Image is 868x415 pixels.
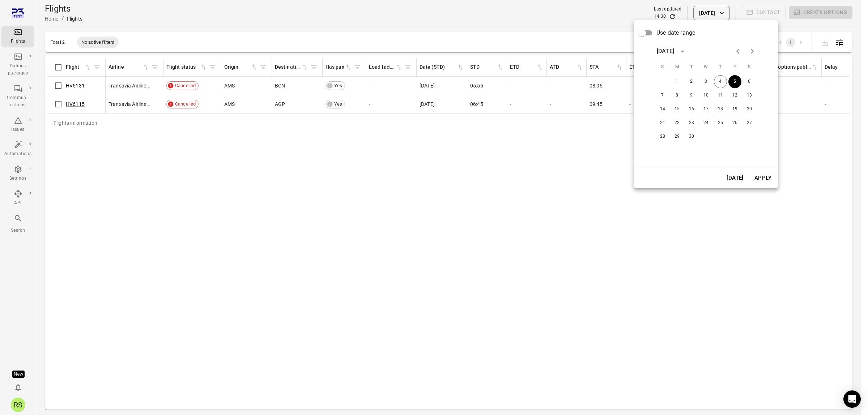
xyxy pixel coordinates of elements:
button: 13 [743,89,756,102]
button: 1 [671,75,684,88]
button: 23 [685,116,698,129]
button: 4 [714,75,727,88]
span: Use date range [656,29,695,37]
span: Saturday [743,60,756,74]
button: 29 [671,130,684,143]
button: 28 [656,130,669,143]
button: 17 [699,103,712,116]
button: 26 [728,116,741,129]
button: 16 [685,103,698,116]
button: 5 [728,75,741,88]
button: Apply [750,170,775,185]
button: 11 [714,89,727,102]
button: 7 [656,89,669,102]
button: 14 [656,103,669,116]
span: Tuesday [685,60,698,74]
button: 2 [685,75,698,88]
button: 25 [714,116,727,129]
button: 27 [743,116,756,129]
span: Sunday [656,60,669,74]
span: Monday [671,60,684,74]
span: Thursday [714,60,727,74]
span: Friday [728,60,741,74]
button: Previous month [731,44,745,59]
button: 9 [685,89,698,102]
button: 12 [728,89,741,102]
button: 30 [685,130,698,143]
button: 24 [699,116,712,129]
button: calendar view is open, switch to year view [676,45,689,57]
div: [DATE] [657,47,674,56]
button: 6 [743,75,756,88]
button: 19 [728,103,741,116]
button: 3 [699,75,712,88]
button: 18 [714,103,727,116]
button: Next month [745,44,759,59]
button: [DATE] [723,170,748,185]
button: 15 [671,103,684,116]
button: 21 [656,116,669,129]
button: 20 [743,103,756,116]
div: Open Intercom Messenger [843,390,861,408]
button: 8 [671,89,684,102]
button: 10 [699,89,712,102]
button: 22 [671,116,684,129]
span: Wednesday [699,60,712,74]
